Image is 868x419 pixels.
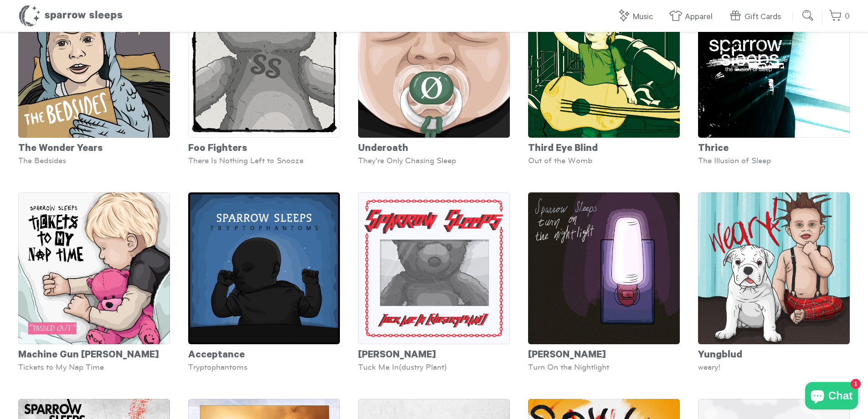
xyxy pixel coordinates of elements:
div: Thrice [698,138,850,156]
a: Music [617,7,657,27]
a: Apparel [669,7,717,27]
div: Acceptance [188,344,340,362]
div: Tuck Me In(dustry Plant) [358,362,510,372]
div: Underoath [358,138,510,156]
div: Machine Gun [PERSON_NAME] [18,344,170,362]
img: ianndior-TuckMeIn_dustryPlant_-SparrowSleeps-Cover_grande.png [358,192,510,344]
div: They're Only Chasing Sleep [358,156,510,165]
input: Submit [799,6,817,25]
div: Third Eye Blind [528,138,680,156]
div: Yungblud [698,344,850,362]
img: SparrowSleeps-Acceptance-TryptophantomsCover_grande.png [188,192,340,344]
div: Turn On the Nightlight [528,362,680,372]
a: Machine Gun [PERSON_NAME] Tickets to My Nap Time [18,192,170,372]
div: Foo Fighters [188,138,340,156]
div: The Wonder Years [18,138,170,156]
div: [PERSON_NAME] [358,344,510,362]
img: SparrowSleeps-Yungblud-weary_-Cover_grande.png [698,192,850,344]
div: The Bedsides [18,156,170,165]
div: Tickets to My Nap Time [18,362,170,372]
a: [PERSON_NAME] Turn On the Nightlight [528,192,680,372]
a: Yungblud weary! [698,192,850,372]
a: [PERSON_NAME] Tuck Me In(dustry Plant) [358,192,510,372]
div: [PERSON_NAME] [528,344,680,362]
a: 0 [829,7,850,26]
img: SS-TurnOnTheNightlight-Cover-1600x1600_grande.png [528,192,680,344]
div: weary! [698,362,850,372]
img: SparrowSleeps-MachineGunKelly-TicketstoMyNapTime-PassedOutDeluxe-Cover_grande.png [18,192,170,344]
div: Out of the Womb [528,156,680,165]
div: There Is Nothing Left to Snooze [188,156,340,165]
div: Tryptophantoms [188,362,340,372]
a: Acceptance Tryptophantoms [188,192,340,372]
div: The Illusion of Sleep [698,156,850,165]
a: Gift Cards [729,7,786,27]
h1: Sparrow Sleeps [18,5,123,27]
inbox-online-store-chat: Shopify online store chat [802,382,861,412]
